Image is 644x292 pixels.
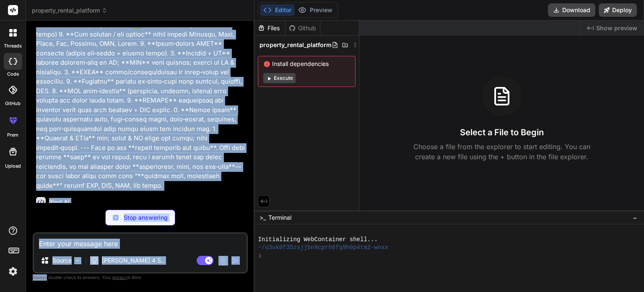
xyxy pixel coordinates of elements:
span: ~/u3uk0f35zsjjbn9cprh6fq9h0p4tm2-wnxx [258,244,388,252]
button: Preview [295,4,336,16]
p: Choose a file from the explorer to start editing. You can create a new file using the + button in... [408,142,596,162]
span: Initializing WebContainer shell... [258,236,378,244]
h6: Bind AI [49,198,70,206]
img: icon [231,256,240,265]
span: Show preview [596,24,637,32]
div: Files [254,24,285,32]
p: Always double-check its answers. Your in Bind [33,274,248,281]
p: Stop answering [124,213,168,222]
img: settings [6,264,20,279]
img: Claude 4 Sonnet [90,256,99,265]
h3: Select a File to Begin [460,126,544,138]
label: threads [4,42,22,50]
span: property_rental_platform [260,41,332,49]
img: attachment [218,256,228,266]
span: − [633,213,637,222]
span: Install dependencies [263,60,350,68]
span: ❯ [258,252,262,260]
button: Download [548,3,595,17]
button: Editor [260,4,295,16]
img: Pick Models [74,257,81,264]
span: >_ [260,213,266,222]
span: privacy [112,275,127,280]
p: [PERSON_NAME] 4 S.. [102,256,164,265]
button: Execute [263,73,296,83]
label: code [7,71,19,78]
label: prem [7,132,18,139]
span: property_rental_platform [32,6,107,15]
div: Github [286,24,320,32]
p: Source [52,256,72,265]
label: GitHub [5,100,21,107]
button: − [631,211,639,224]
label: Upload [5,163,21,170]
button: Deploy [599,3,637,17]
span: Terminal [268,213,291,222]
